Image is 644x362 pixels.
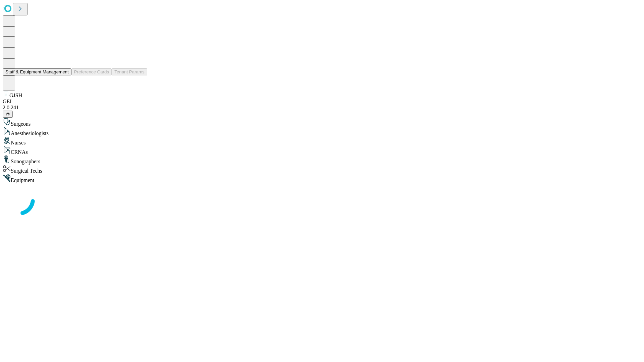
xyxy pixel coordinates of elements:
[5,112,10,117] span: @
[112,68,147,75] button: Tenant Params
[3,165,641,174] div: Surgical Techs
[3,111,13,118] button: @
[9,93,22,98] span: GJSH
[3,146,641,155] div: CRNAs
[71,68,112,75] button: Preference Cards
[3,99,641,105] div: GEI
[3,174,641,183] div: Equipment
[3,118,641,127] div: Surgeons
[3,68,71,75] button: Staff & Equipment Management
[3,136,641,146] div: Nurses
[3,105,641,111] div: 2.0.241
[3,155,641,165] div: Sonographers
[3,127,641,136] div: Anesthesiologists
